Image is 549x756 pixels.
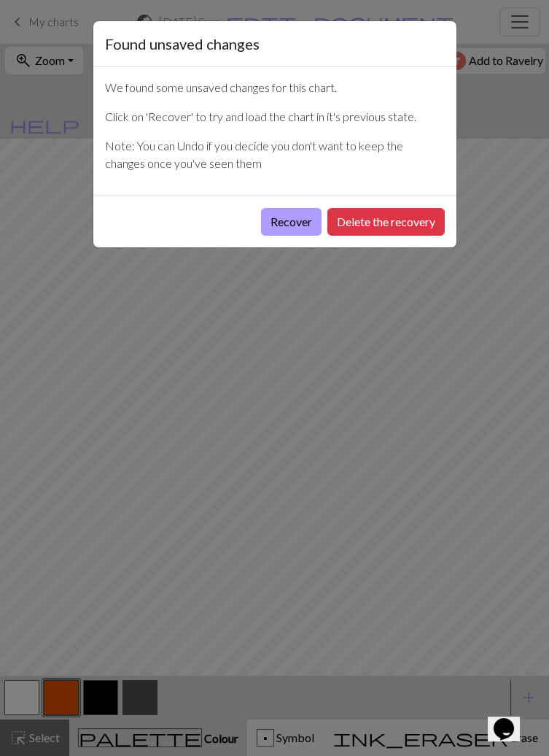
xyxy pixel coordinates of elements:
button: Delete the recovery [327,208,445,236]
button: Recover [261,208,322,236]
h5: Found unsaved changes [105,33,260,55]
iframe: chat widget [488,698,534,741]
p: Click on 'Recover' to try and load the chart in it's previous state. [105,108,445,126]
p: We found some unsaved changes for this chart. [105,79,445,96]
p: Note: You can Undo if you decide you don't want to keep the changes once you've seen them [105,137,445,172]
